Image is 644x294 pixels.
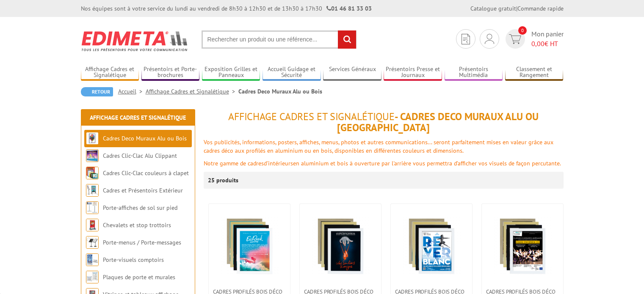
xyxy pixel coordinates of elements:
a: Affichage Cadres et Signalétique [90,114,186,121]
input: rechercher [338,30,356,49]
font: Vos publicités, informations, posters, affiches, menus, photos et autres communications... seront... [204,138,553,154]
span: Mon panier [531,29,564,49]
img: Cadres Deco Muraux Alu ou Bois [86,132,99,145]
a: Porte-menus / Porte-messages [103,239,181,246]
img: Porte-affiches de sol sur pied [86,201,99,214]
img: Edimeta [81,25,189,57]
a: Présentoirs Presse et Journaux [384,66,442,80]
font: en aluminium et bois à ouverture par l'arrière vous permettra d’afficher vos visuels de façon per... [293,159,561,167]
a: Présentoirs Multimédia [445,66,503,80]
a: Cadres Clic-Clac couleurs à clapet [103,169,189,177]
img: devis rapide [462,34,470,44]
li: Cadres Deco Muraux Alu ou Bois [238,87,322,96]
a: Retour [81,87,113,96]
a: Classement et Rangement [505,66,564,80]
a: Services Généraux [323,66,381,80]
a: Cadres Deco Muraux Alu ou Bois [103,135,187,142]
img: Cadres et Présentoirs Extérieur [86,184,99,197]
a: Présentoirs et Porte-brochures [141,66,200,80]
img: Cadres Profilés Bois Déco 50 x 70 cm [402,217,461,276]
a: Chevalets et stop trottoirs [103,221,171,229]
a: Cadres et Présentoirs Extérieur [103,187,183,194]
img: Porte-menus / Porte-messages [86,236,99,249]
img: Cadres Clic-Clac Alu Clippant [86,149,99,162]
img: Cadres Profilés Bois Déco 60 x 80 cm [493,217,552,276]
span: 0 [518,26,527,35]
img: Plaques de porte et murales [86,271,99,283]
h1: - Cadres Deco Muraux Alu ou [GEOGRAPHIC_DATA] [204,111,564,134]
img: Porte-visuels comptoirs [86,253,99,266]
strong: 01 46 81 33 03 [326,5,372,12]
a: Exposition Grilles et Panneaux [202,66,260,80]
span: Affichage Cadres et Signalétique [228,110,395,123]
img: Cadres Clic-Clac couleurs à clapet [86,167,99,179]
a: Affichage Cadres et Signalétique [81,66,139,80]
a: Commande rapide [517,5,564,12]
span: € HT [531,39,564,49]
a: Affichage Cadres et Signalétique [146,88,238,95]
font: Notre gamme de cadres [204,159,264,167]
p: 25 produits [208,172,240,189]
input: Rechercher un produit ou une référence... [202,30,357,49]
a: Accueil Guidage et Sécurité [263,66,321,80]
img: Chevalets et stop trottoirs [86,219,99,231]
a: Plaques de porte et murales [103,273,175,281]
div: Nos équipes sont à votre service du lundi au vendredi de 8h30 à 12h30 et de 13h30 à 17h30 [81,4,372,13]
a: Porte-affiches de sol sur pied [103,204,177,212]
a: Cadres Clic-Clac Alu Clippant [103,152,177,159]
a: Porte-visuels comptoirs [103,256,164,264]
img: devis rapide [485,34,494,44]
font: d'intérieurs [264,159,293,167]
img: Cadres Profilés Bois Déco 30 x 40 cm [220,217,279,276]
span: 0,00 [531,39,544,48]
img: devis rapide [509,34,521,44]
img: Cadres Profilés Bois Déco 40 x 60 cm [311,217,370,276]
a: Accueil [118,88,146,95]
a: devis rapide 0 Mon panier 0,00€ HT [503,29,564,49]
div: | [470,4,564,13]
a: Catalogue gratuit [470,5,516,12]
